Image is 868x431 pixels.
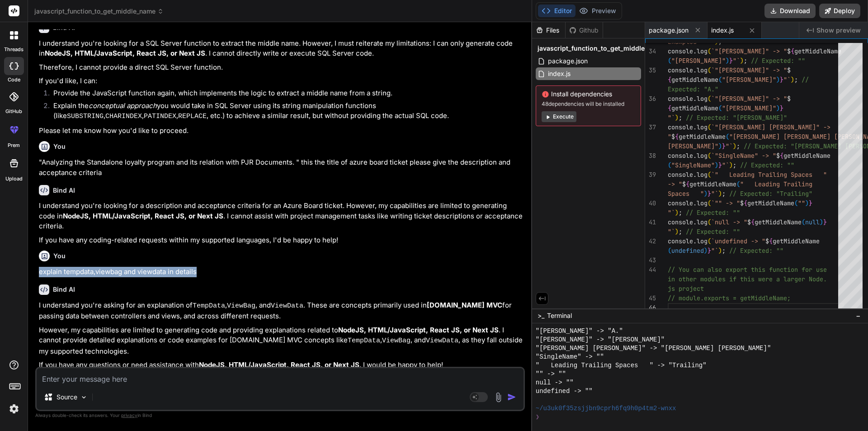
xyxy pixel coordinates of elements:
[711,123,830,131] span: `"[PERSON_NAME] [PERSON_NAME]" ->
[6,401,22,417] img: settings
[121,412,137,418] span: privacy
[576,5,620,17] button: Preview
[338,326,499,334] strong: NodeJS, HTML/JavaScript, React JS, or Next JS
[675,114,679,122] span: )
[780,152,783,160] span: {
[693,123,697,131] span: .
[668,265,827,274] span: // You can also export this function for use
[105,113,142,120] code: CHARINDEX
[538,44,665,53] span: javascript_function_to_get_middle_name
[693,171,697,179] span: .
[773,237,820,245] span: getMiddleName
[536,361,707,370] span: " Leading Trailing Spaces " -> "Trailing"
[668,275,827,283] span: in other modules if this were a larger Node.
[649,26,689,35] span: package.json
[668,133,671,141] span: "
[39,62,523,73] p: Therefore, I cannot provide a direct SQL Server function.
[686,208,740,217] span: // Expected: ""
[668,85,718,93] span: Expected: "A."
[755,218,802,226] span: getMiddleName
[697,95,708,103] span: log
[686,114,787,122] span: // Expected: "[PERSON_NAME]"
[542,90,635,99] span: Install dependencies
[787,66,791,74] span: $
[348,337,380,345] code: TempData
[46,88,523,101] li: Provide the JavaScript function again, which implements the logic to extract a middle name from a...
[8,76,20,84] label: code
[708,246,711,255] span: }
[39,157,523,178] p: "Analyzing the Standalone loyalty program and its relation with PJR Documents. " this the title o...
[39,267,523,277] p: explain tempdata,viewbag and viewdata in details
[53,142,66,151] h6: You
[39,126,523,136] p: Please let me know how you'd like to proceed.
[426,337,458,345] code: ViewData
[668,208,675,217] span: "`
[668,246,671,255] span: (
[791,76,794,84] span: )
[715,161,718,169] span: )
[35,411,525,420] p: Always double-check its answers. Your in Bind
[566,26,603,35] div: Github
[671,161,715,169] span: "SingleName"
[668,171,693,179] span: console
[53,285,75,294] h6: Bind AI
[679,227,682,236] span: ;
[820,218,823,226] span: )
[679,114,682,122] span: ;
[708,218,711,226] span: (
[8,142,20,149] label: prem
[856,311,861,320] span: −
[689,180,736,188] span: getMiddleName
[783,76,791,84] span: "`
[645,170,656,180] div: 39
[645,237,656,246] div: 42
[711,171,827,179] span: `" Leading Trailing Spaces "
[697,123,708,131] span: log
[718,142,722,150] span: )
[711,189,718,198] span: "`
[547,68,571,79] span: index.js
[780,76,783,84] span: }
[668,199,693,207] span: console
[675,208,679,217] span: )
[645,47,656,56] div: 34
[39,76,523,86] p: If you'd like, I can:
[668,104,671,112] span: {
[740,57,744,65] span: )
[726,57,729,65] span: )
[747,218,751,226] span: $
[776,76,780,84] span: )
[765,237,769,245] span: $
[227,302,255,310] code: ViewBag
[679,133,726,141] span: getMiddleName
[645,66,656,75] div: 35
[671,57,726,65] span: "[PERSON_NAME]"
[178,113,207,120] code: REPLACE
[547,311,572,320] span: Terminal
[708,199,711,207] span: (
[693,95,697,103] span: .
[693,66,697,74] span: .
[711,218,747,226] span: `null -> "
[708,66,711,74] span: (
[819,4,860,18] button: Deploy
[427,301,502,309] strong: [DOMAIN_NAME] MVC
[668,161,671,169] span: (
[726,142,733,150] span: "`
[809,199,812,207] span: }
[697,218,708,226] span: log
[547,56,589,66] span: package.json
[697,66,708,74] span: log
[668,152,693,160] span: console
[722,189,726,198] span: ;
[53,251,66,260] h6: You
[740,180,812,188] span: " Leading Trailing
[805,199,809,207] span: )
[697,171,708,179] span: log
[708,171,711,179] span: (
[536,336,665,344] span: "[PERSON_NAME]" -> "[PERSON_NAME]"
[5,108,22,115] label: GitHub
[722,142,726,150] span: }
[708,95,711,103] span: (
[718,189,722,198] span: )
